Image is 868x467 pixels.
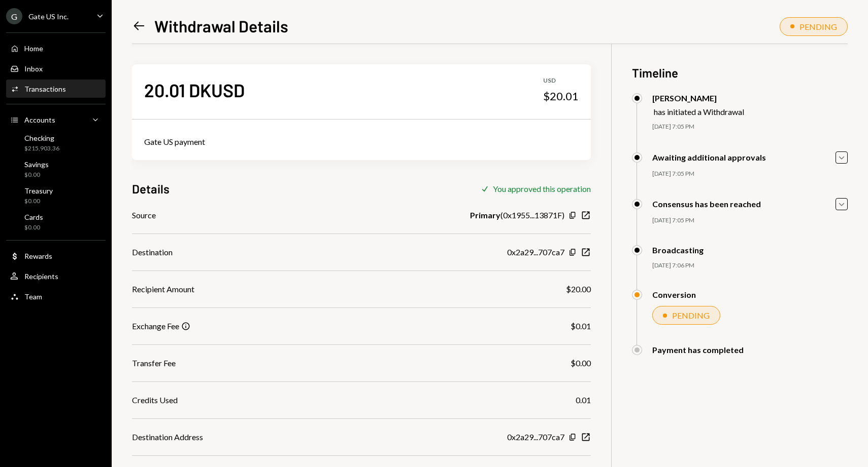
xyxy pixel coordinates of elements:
div: $0.00 [24,223,43,232]
div: Payment has completed [652,345,744,355]
div: $20.01 [543,89,579,103]
div: Credits Used [132,394,178,406]
div: ( 0x1955...13871F ) [470,209,564,221]
a: Savings$0.00 [6,157,106,181]
div: PENDING [799,22,837,31]
div: has initiated a Withdrawal [654,107,744,116]
div: $0.01 [571,320,591,332]
div: Cards [24,213,43,221]
div: $0.00 [24,197,53,206]
div: $215,903.36 [24,144,59,153]
div: [DATE] 7:05 PM [652,123,848,131]
div: Gate US Inc. [28,12,69,21]
div: Conversion [652,290,696,299]
a: Checking$215,903.36 [6,131,106,155]
div: Home [24,44,43,53]
div: [PERSON_NAME] [652,93,744,103]
a: Home [6,39,106,57]
div: Checking [24,134,59,142]
div: USD [543,76,579,85]
div: Accounts [24,115,55,124]
div: $0.00 [24,171,49,179]
div: Transfer Fee [132,357,176,369]
div: You approved this operation [493,184,591,193]
div: Transactions [24,85,66,93]
h3: Timeline [632,64,848,81]
div: Savings [24,160,49,169]
div: Gate US payment [144,136,579,148]
div: $0.00 [571,357,591,369]
a: Transactions [6,80,106,98]
a: Accounts [6,110,106,129]
div: Rewards [24,252,52,260]
div: Consensus has been reached [652,199,761,209]
div: 0x2a29...707ca7 [507,246,564,258]
div: 0.01 [576,394,591,406]
a: Inbox [6,59,106,77]
div: G [6,8,22,24]
div: Inbox [24,64,43,73]
b: Primary [470,209,500,221]
div: 0x2a29...707ca7 [507,431,564,443]
div: Source [132,209,156,221]
div: [DATE] 7:06 PM [652,261,848,270]
div: PENDING [672,310,710,320]
a: Team [6,287,106,305]
a: Recipients [6,267,106,285]
div: Exchange Fee [132,320,179,332]
div: Broadcasting [652,245,704,255]
a: Rewards [6,247,106,265]
div: Destination [132,246,173,258]
div: Treasury [24,186,53,195]
div: Team [24,292,42,301]
div: 20.01 DKUSD [144,79,245,101]
div: Awaiting additional approvals [652,152,766,162]
div: Destination Address [132,431,203,443]
h3: Details [132,180,170,197]
h1: Withdrawal Details [154,16,288,36]
div: [DATE] 7:05 PM [652,170,848,178]
a: Treasury$0.00 [6,183,106,208]
div: $20.00 [566,283,591,295]
div: Recipient Amount [132,283,194,295]
div: Recipients [24,272,58,281]
a: Cards$0.00 [6,210,106,234]
div: [DATE] 7:05 PM [652,216,848,225]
